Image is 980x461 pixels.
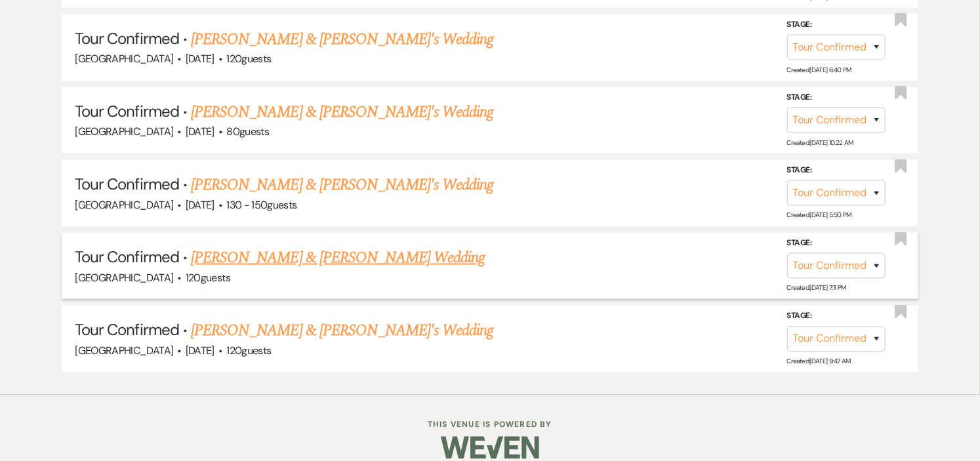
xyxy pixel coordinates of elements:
span: [GEOGRAPHIC_DATA] [75,271,173,285]
span: Tour Confirmed [75,174,179,194]
label: Stage: [787,163,886,178]
span: 120 guests [186,271,230,285]
label: Stage: [787,237,886,251]
span: [GEOGRAPHIC_DATA] [75,125,173,138]
span: Tour Confirmed [75,247,179,267]
span: [GEOGRAPHIC_DATA] [75,198,173,212]
span: Created: [DATE] 5:50 PM [787,211,851,220]
span: [DATE] [186,198,214,212]
label: Stage: [787,310,886,324]
a: [PERSON_NAME] & [PERSON_NAME]'s Wedding [191,319,494,342]
label: Stage: [787,90,886,105]
span: 120 guests [226,52,271,66]
span: [GEOGRAPHIC_DATA] [75,52,173,66]
span: Created: [DATE] 6:40 PM [787,66,851,74]
span: Created: [DATE] 10:22 AM [787,138,853,147]
span: [DATE] [186,344,214,357]
label: Stage: [787,18,886,32]
span: [GEOGRAPHIC_DATA] [75,344,173,357]
a: [PERSON_NAME] & [PERSON_NAME] Wedding [191,246,485,270]
span: 120 guests [226,344,271,357]
a: [PERSON_NAME] & [PERSON_NAME]'s Wedding [191,100,494,124]
span: [DATE] [186,52,214,66]
span: Created: [DATE] 7:11 PM [787,284,846,292]
span: Created: [DATE] 9:47 AM [787,357,851,365]
span: 80 guests [226,125,269,138]
span: [DATE] [186,125,214,138]
span: Tour Confirmed [75,101,179,121]
span: Tour Confirmed [75,28,179,49]
a: [PERSON_NAME] & [PERSON_NAME]'s Wedding [191,173,494,197]
span: Tour Confirmed [75,319,179,340]
span: 130 - 150 guests [226,198,296,212]
a: [PERSON_NAME] & [PERSON_NAME]'s Wedding [191,28,494,51]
